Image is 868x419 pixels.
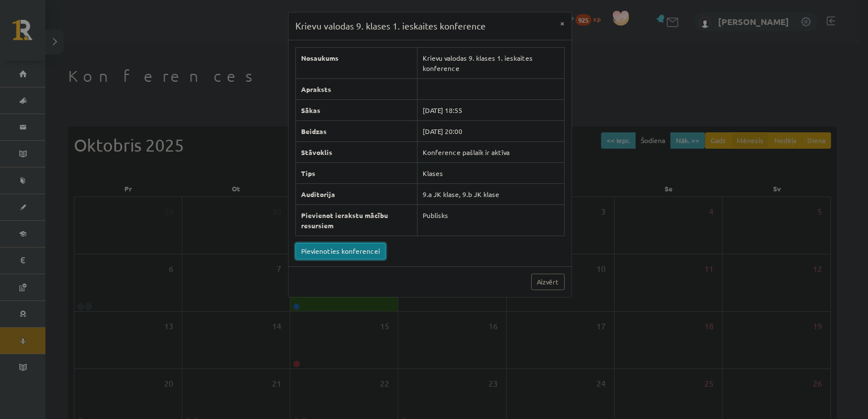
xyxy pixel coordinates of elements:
th: Apraksts [295,78,418,99]
td: Konference pašlaik ir aktīva [418,141,564,162]
td: 9.a JK klase, 9.b JK klase [418,183,564,204]
th: Beidzas [295,120,418,141]
th: Tips [295,162,418,183]
h3: Krievu valodas 9. klases 1. ieskaites konference [295,19,486,33]
td: Klases [418,162,564,183]
button: × [553,12,571,34]
th: Stāvoklis [295,141,418,162]
a: Aizvērt [531,274,565,290]
td: Publisks [418,204,564,236]
td: Krievu valodas 9. klases 1. ieskaites konference [418,47,564,78]
th: Nosaukums [295,47,418,78]
th: Auditorija [295,183,418,204]
td: [DATE] 18:55 [418,99,564,120]
a: Pievienoties konferencei [295,243,386,259]
th: Pievienot ierakstu mācību resursiem [295,204,418,236]
th: Sākas [295,99,418,120]
td: [DATE] 20:00 [418,120,564,141]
